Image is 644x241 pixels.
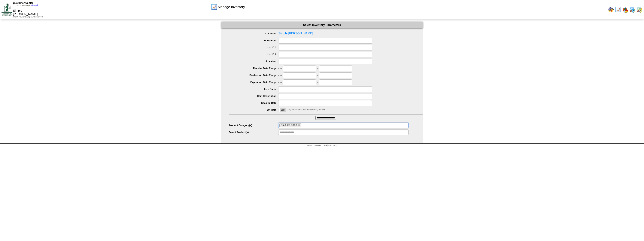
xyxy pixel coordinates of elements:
span: to [317,81,318,84]
label: Lot Number: [229,39,278,42]
label: On Hold: [229,108,278,111]
img: calendarprod.gif [629,7,635,13]
span: Logged in as Avanpelt [13,4,38,6]
span: to [317,67,318,70]
img: home.gif [608,7,614,13]
label: Production Date Range: [229,74,278,77]
a: (logout) [31,4,38,6]
span: Thank You for Being Our Customer! [13,16,43,18]
span: Only show items that are currently on hold. [287,109,326,111]
span: Customer Center [13,2,33,4]
img: ZoRoCo_Logo(Green%26Foil)%20jpg.webp [2,3,12,16]
label: Off [278,108,286,112]
div: Select Inventory Parameters [221,22,423,28]
span: Manage Inventory [218,5,245,9]
label: Item Name: [229,88,278,90]
span: FINISHED GOOD [281,124,297,126]
label: Customer: [229,32,278,35]
img: graph.gif [622,7,628,13]
label: Lot ID 1: [229,46,278,49]
span: Simple [PERSON_NAME] [13,9,38,16]
img: line_graph.gif [211,4,217,10]
div: OnOff [278,108,286,112]
span: to [317,74,318,77]
span: from [278,74,282,77]
img: calendarinout.gif [636,7,642,13]
label: Lot ID 2: [229,53,278,56]
img: line_graph.gif [615,7,621,13]
label: Product Category(s): [229,124,278,127]
label: Location: [229,60,278,63]
span: Simple [PERSON_NAME] [229,31,423,36]
label: Specific Date: [229,102,278,104]
span: from [278,81,282,84]
span: [DEMOGRAPHIC_DATA] Packaging [307,145,337,147]
label: Receive Date Range: [229,67,278,70]
label: Select Product(s): [229,131,278,134]
span: from [278,67,282,70]
label: Item Description: [229,95,278,97]
label: Expiration Date Range: [229,81,278,84]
